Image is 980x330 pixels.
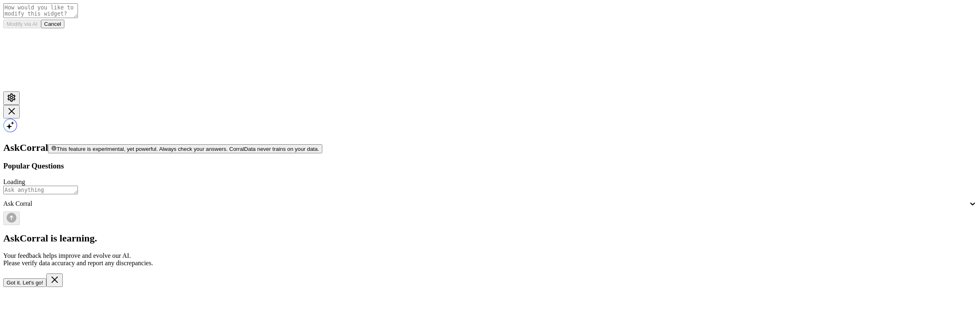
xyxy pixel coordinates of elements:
h2: AskCorral is learning. [3,233,977,244]
button: This feature is experimental, yet powerful. Always check your answers. CorralData never trains on... [48,144,322,153]
span: This feature is experimental, yet powerful. Always check your answers. CorralData never trains on... [57,146,319,152]
span: AskCorral [3,142,48,153]
button: Got it. Let's go! [3,278,46,287]
div: Loading [3,178,977,186]
div: Ask Corral [3,200,968,207]
button: Modify via AI [3,20,41,28]
button: Cancel [41,20,65,28]
h3: Popular Questions [3,162,977,171]
p: Your feedback helps improve and evolve our AI. Please verify data accuracy and report any discrep... [3,252,977,267]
